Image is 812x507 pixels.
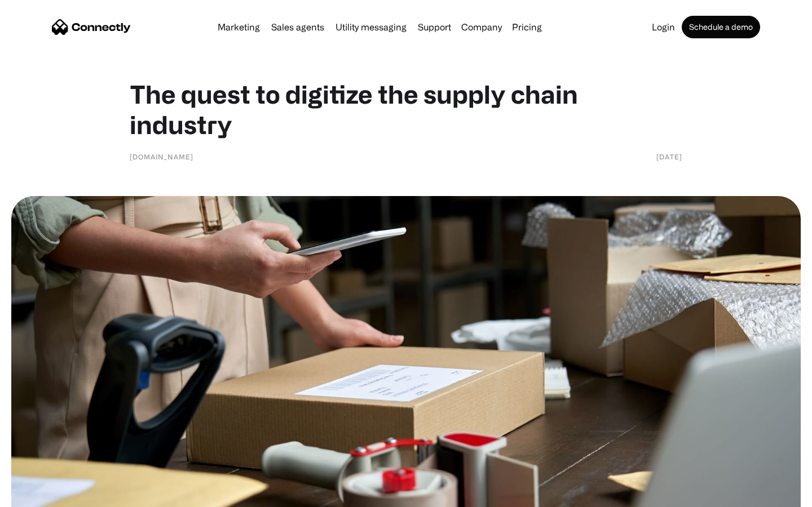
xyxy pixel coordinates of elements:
[461,19,502,35] div: Company
[130,79,682,140] h1: The quest to digitize the supply chain industry
[213,23,264,32] a: Marketing
[11,487,68,503] aside: Language selected: English
[507,23,546,32] a: Pricing
[682,16,760,38] a: Schedule a demo
[267,23,329,32] a: Sales agents
[130,151,193,162] div: [DOMAIN_NAME]
[413,23,456,32] a: Support
[23,487,68,503] ul: Language list
[656,151,682,162] div: [DATE]
[331,23,411,32] a: Utility messaging
[647,23,679,32] a: Login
